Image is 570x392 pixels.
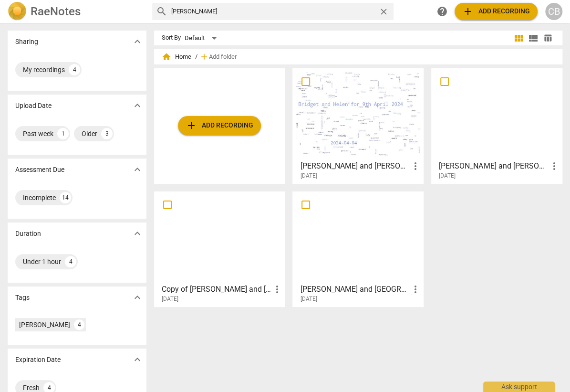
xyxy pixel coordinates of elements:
[300,295,317,303] span: [DATE]
[15,293,30,303] p: Tags
[82,129,97,138] div: Older
[162,34,181,42] div: Sort By
[162,52,191,62] span: Home
[132,228,143,239] span: expand_more
[132,100,143,111] span: expand_more
[439,172,456,180] span: [DATE]
[130,226,145,241] button: Show more
[132,164,143,175] span: expand_more
[300,284,410,295] h3: Bridget and Carmel for 24th April 2024
[185,31,220,46] div: Default
[513,32,525,44] span: view_module
[130,34,145,49] button: Show more
[549,160,560,172] span: more_vert
[60,192,71,203] div: 14
[130,98,145,113] button: Show more
[69,64,80,75] div: 4
[23,193,56,202] div: Incomplete
[132,354,143,365] span: expand_more
[171,4,375,19] input: Search
[157,195,282,303] a: Copy of [PERSON_NAME] and [PERSON_NAME] for [DATE][DATE]
[435,72,559,180] a: [PERSON_NAME] and [PERSON_NAME] for [DATE][DATE]
[410,160,421,172] span: more_vert
[23,129,53,138] div: Past week
[296,195,420,303] a: [PERSON_NAME] and [GEOGRAPHIC_DATA] for [DATE][DATE]
[545,3,562,20] button: CB
[132,292,143,303] span: expand_more
[439,160,549,172] h3: Bridget and Sue for 26th March
[23,257,61,266] div: Under 1 hour
[74,319,84,330] div: 4
[434,3,451,20] a: Help
[65,256,76,267] div: 4
[19,320,70,329] div: [PERSON_NAME]
[186,120,197,131] span: add
[483,381,555,392] div: Ask support
[15,355,61,365] p: Expiration Date
[130,290,145,305] button: Show more
[132,36,143,47] span: expand_more
[300,160,410,172] h3: Bridget and Helen for 9th April 2024
[130,352,145,367] button: Show more
[178,116,261,135] button: Upload
[296,72,420,180] a: [PERSON_NAME] and [PERSON_NAME] for [DATE][DATE]
[15,229,41,239] p: Duration
[156,6,167,17] span: search
[162,295,178,303] span: [DATE]
[8,2,27,21] img: Logo
[271,284,282,295] span: more_vert
[162,52,171,62] span: home
[57,128,69,139] div: 1
[436,6,448,17] span: help
[31,5,81,18] h2: RaeNotes
[130,162,145,177] button: Show more
[186,120,253,131] span: Add recording
[462,6,474,17] span: add
[209,53,237,61] span: Add folder
[8,2,145,21] a: LogoRaeNotes
[526,31,540,45] button: List view
[512,31,526,45] button: Tile view
[15,165,64,175] p: Assessment Due
[199,52,209,62] span: add
[379,7,389,17] span: close
[543,33,552,42] span: table_chart
[15,37,38,47] p: Sharing
[195,53,197,61] span: /
[528,32,539,44] span: view_list
[455,3,538,20] button: Upload
[462,6,530,17] span: Add recording
[15,101,52,111] p: Upload Date
[101,128,113,139] div: 3
[300,172,317,180] span: [DATE]
[23,65,65,74] div: My recordings
[540,31,555,45] button: Table view
[162,284,271,295] h3: Copy of Bridget and Helen for 9th April 2024
[410,284,421,295] span: more_vert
